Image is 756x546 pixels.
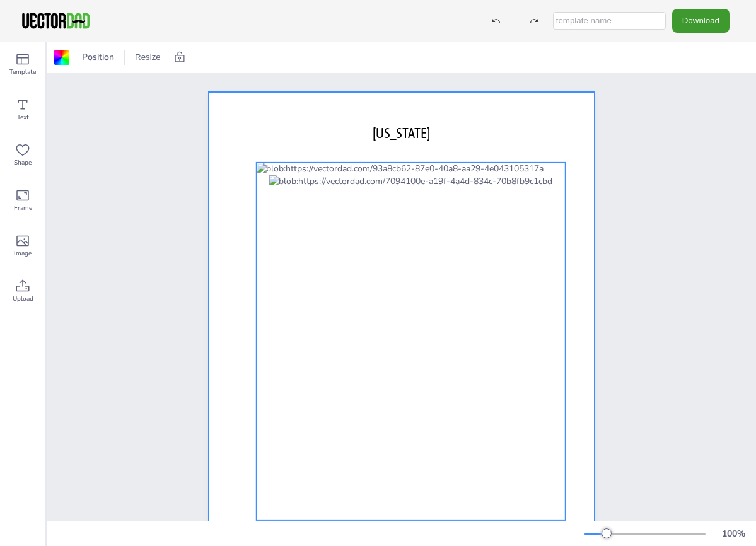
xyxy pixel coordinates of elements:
[14,158,32,168] span: Shape
[718,528,748,540] div: 100 %
[17,112,29,122] span: Text
[14,203,32,213] span: Frame
[672,9,730,32] button: Download
[9,67,36,77] span: Template
[79,51,117,63] span: Position
[14,248,32,258] span: Image
[20,11,91,30] img: VectorDad-1.png
[13,294,33,304] span: Upload
[553,12,666,30] input: template name
[130,47,166,67] button: Resize
[373,125,430,141] span: [US_STATE]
